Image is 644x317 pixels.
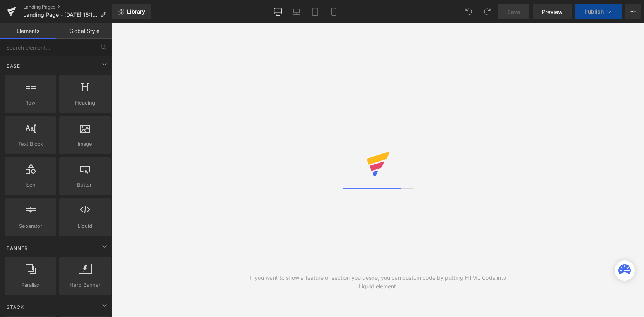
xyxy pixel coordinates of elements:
button: Undo [461,4,476,19]
span: Base [6,62,21,70]
span: Separator [7,222,54,230]
a: Tablet [306,4,324,19]
span: Publish [584,9,604,15]
span: Parallax [7,281,54,289]
span: Liquid [62,222,108,230]
button: Redo [480,4,495,19]
a: Global Style [56,23,112,39]
span: Icon [7,181,54,189]
span: Image [62,140,108,148]
a: Landing Pages [23,4,112,10]
span: Hero Banner [62,281,108,289]
span: Preview [542,8,563,16]
a: Mobile [324,4,343,19]
span: Text Block [7,140,54,148]
div: If you want to show a feature or section you desire, you can custom code by putting HTML Code int... [245,274,511,291]
a: Preview [533,4,572,19]
span: Save [507,8,520,16]
button: More [625,4,641,19]
span: Heading [62,99,108,107]
a: New Library [112,4,151,19]
span: Row [7,99,54,107]
span: Landing Page - [DATE] 15:19:58 [23,12,98,18]
span: Library [127,8,145,15]
span: Banner [6,245,29,252]
span: Button [62,181,108,189]
a: Desktop [269,4,287,19]
button: Publish [575,4,622,19]
a: Laptop [287,4,306,19]
span: Stack [6,303,25,311]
